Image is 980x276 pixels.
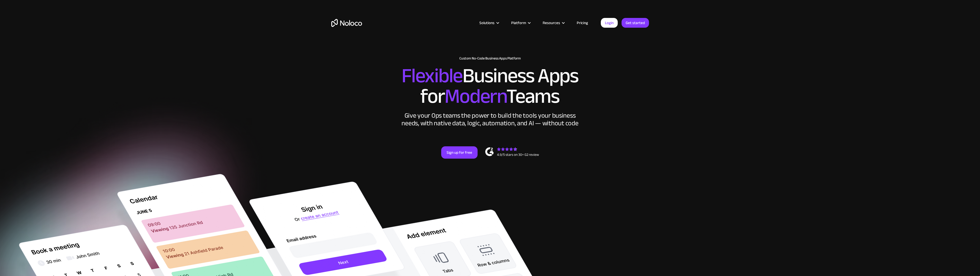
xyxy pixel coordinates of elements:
span: Flexible [401,57,462,95]
div: Solutions [479,19,494,26]
a: Login [601,18,618,28]
a: Pricing [570,19,594,26]
h1: Custom No-Code Business Apps Platform [331,56,649,60]
a: Sign up for free [441,146,478,159]
a: Get started [622,18,649,28]
div: Resources [536,19,570,26]
a: home [331,19,362,27]
div: Solutions [473,19,505,26]
span: Modern [445,77,506,115]
div: Platform [505,19,536,26]
h2: Business Apps for Teams [331,66,649,107]
div: Platform [511,19,526,26]
div: Resources [543,19,560,26]
div: Give your Ops teams the power to build the tools your business needs, with native data, logic, au... [400,112,580,127]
